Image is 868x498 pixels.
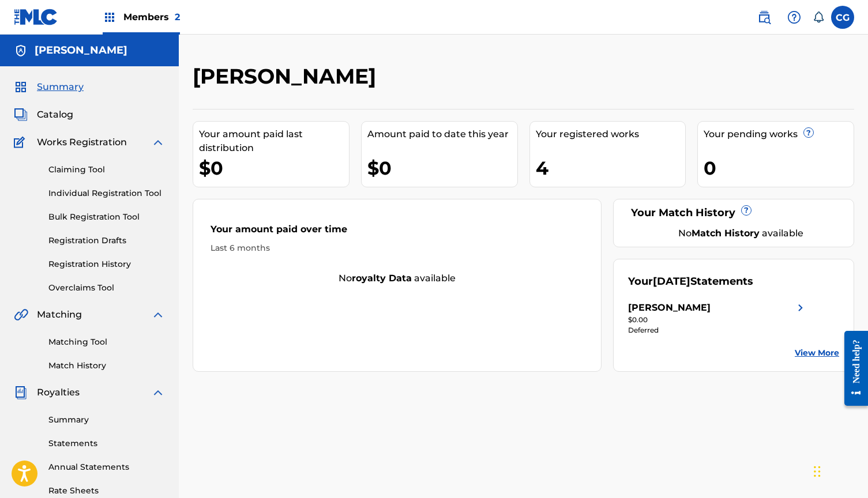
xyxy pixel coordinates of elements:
[48,164,165,176] a: Claiming Tool
[795,347,839,359] a: View More
[14,108,73,122] a: CatalogCatalog
[536,127,686,141] div: Your registered works
[151,308,165,322] img: expand
[199,127,349,155] div: Your amount paid last distribution
[37,308,82,322] span: Matching
[48,187,165,199] a: Individual Registration Tool
[123,10,180,24] span: Members
[804,128,813,137] span: ?
[352,273,412,284] strong: royalty data
[628,315,807,325] div: $0.00
[704,127,854,141] div: Your pending works
[14,80,84,94] a: SummarySummary
[628,301,711,315] div: [PERSON_NAME]
[14,386,28,399] img: Royalties
[794,301,807,315] img: right chevron icon
[836,319,868,418] iframe: Resource Center
[48,360,165,372] a: Match History
[199,155,349,181] div: $0
[757,10,771,24] img: search
[48,235,165,247] a: Registration Drafts
[35,44,127,57] h5: Carlos García
[14,9,58,25] img: MLC Logo
[813,12,824,23] div: Notifications
[14,308,28,322] img: Matching
[14,44,28,58] img: Accounts
[628,301,807,335] a: [PERSON_NAME]right chevron icon$0.00Deferred
[831,6,854,29] div: User Menu
[37,386,80,399] span: Royalties
[810,443,868,498] iframe: Chat Widget
[37,108,73,122] span: Catalog
[628,325,807,335] div: Deferred
[628,205,839,221] div: Your Match History
[175,12,180,22] span: 2
[151,135,165,149] img: expand
[642,227,839,240] div: No available
[211,222,584,242] div: Your amount paid over time
[48,258,165,270] a: Registration History
[367,127,517,141] div: Amount paid to date this year
[48,282,165,294] a: Overclaims Tool
[14,135,29,149] img: Works Registration
[48,414,165,426] a: Summary
[367,155,517,181] div: $0
[14,80,28,94] img: Summary
[151,386,165,399] img: expand
[48,336,165,348] a: Matching Tool
[753,6,776,29] a: Public Search
[48,211,165,223] a: Bulk Registration Tool
[211,242,584,254] div: Last 6 months
[742,206,751,215] span: ?
[48,485,165,497] a: Rate Sheets
[37,80,84,94] span: Summary
[48,461,165,473] a: Annual Statements
[783,6,806,29] div: Help
[103,10,117,24] img: Top Rightsholders
[692,228,760,239] strong: Match History
[37,135,127,149] span: Works Registration
[787,10,801,24] img: help
[536,155,686,181] div: 4
[704,155,854,181] div: 0
[628,274,753,289] div: Your Statements
[193,271,601,285] div: No available
[14,108,28,122] img: Catalog
[193,63,382,89] h2: [PERSON_NAME]
[814,454,821,489] div: Drag
[653,275,690,288] span: [DATE]
[48,437,165,450] a: Statements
